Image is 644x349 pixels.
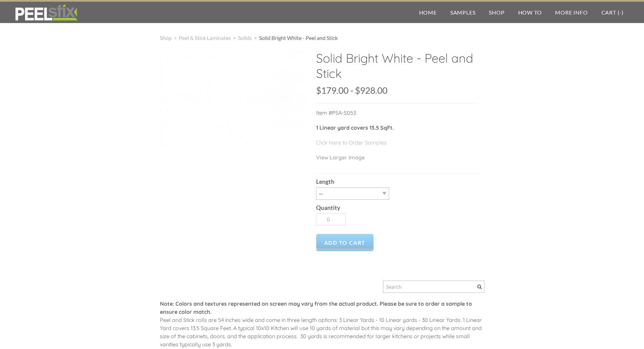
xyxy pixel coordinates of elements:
[259,35,338,41] span: Solid Bright White - Peel and Stick
[14,4,79,21] img: REFACE SUPPLIES
[316,234,374,251] a: Add to Cart
[231,35,238,41] span: >
[160,317,482,348] span: Peel and Stick rolls are 54 inches wide and come in three length options: 3 Linear Yards - 10 Lin...
[238,35,252,41] a: Solids
[316,154,365,161] a: View Larger Image
[316,139,387,146] a: Click Here to Order Samples
[316,204,340,211] b: Quantity
[179,35,231,41] a: Peel & Stick Laminates
[172,35,179,41] span: >
[160,35,172,41] a: Shop
[548,2,594,23] a: More Info
[383,281,484,293] input: Search
[482,2,511,23] a: Shop
[511,2,549,23] a: How To
[444,2,482,23] a: Samples
[316,85,387,96] span: $179.00 - $928.00
[316,50,478,86] h2: Solid Bright White - Peel and Stick
[252,35,259,41] span: >
[316,124,394,131] strong: 1 Linear yard covers 13.5 SqFt.
[619,9,622,16] span: -
[412,2,444,23] a: Home
[316,109,478,124] p: Item #PSA-S053
[477,285,482,289] span: Search
[595,2,630,23] a: Cart (-)
[316,178,334,185] b: Length
[160,300,472,315] font: Note: Colors and textures represented on screen may vary from the actual product. Please be sure ...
